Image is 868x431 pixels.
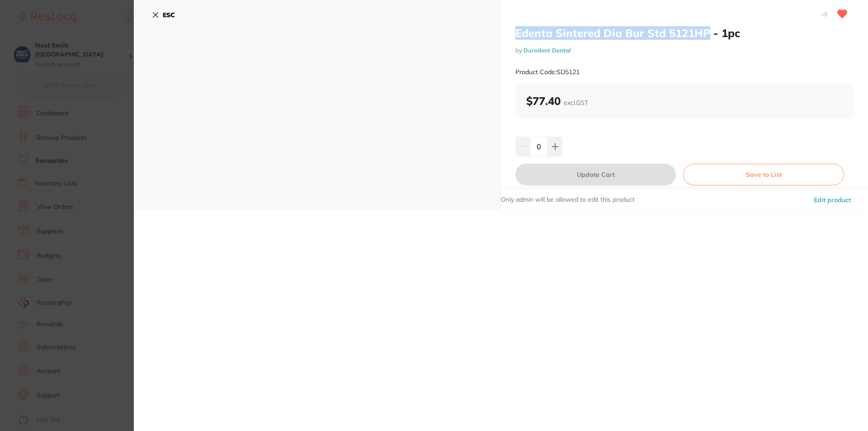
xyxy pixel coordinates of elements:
[515,26,854,40] h2: Edenta Sintered Dia Bur Std 5121HP - 1pc
[515,47,854,54] small: by
[501,195,635,204] p: Only admin will be allowed to edit this product
[524,47,571,54] a: Durodent Dental
[515,164,676,185] button: Update Cart
[152,7,175,23] button: ESC
[526,94,588,108] b: $77.40
[564,99,588,107] span: excl. GST
[683,164,844,185] button: Save to List
[515,68,580,76] small: Product Code: SD5121
[163,11,175,19] b: ESC
[811,189,854,211] button: Edit product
